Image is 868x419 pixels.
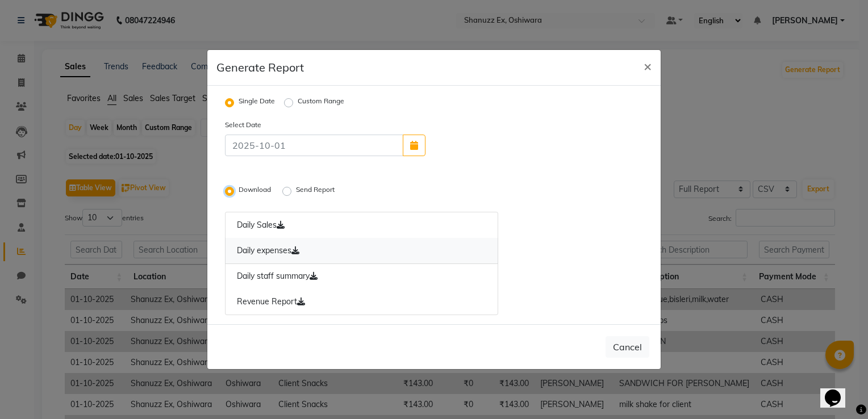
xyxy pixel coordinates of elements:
[635,50,661,82] button: Close
[239,96,275,110] label: Single Date
[296,185,337,198] label: Send Report
[225,135,403,156] input: 2025-10-01
[298,96,344,110] label: Custom Range
[225,289,498,315] a: Revenue Report
[225,212,498,238] a: Daily Sales
[225,238,498,264] a: Daily expenses
[216,59,304,76] h5: Generate Report
[216,120,325,130] label: Select Date
[239,185,273,198] label: Download
[225,263,498,290] a: Daily staff summary
[606,336,649,358] button: Cancel
[820,374,857,408] iframe: chat widget
[644,57,652,74] span: ×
